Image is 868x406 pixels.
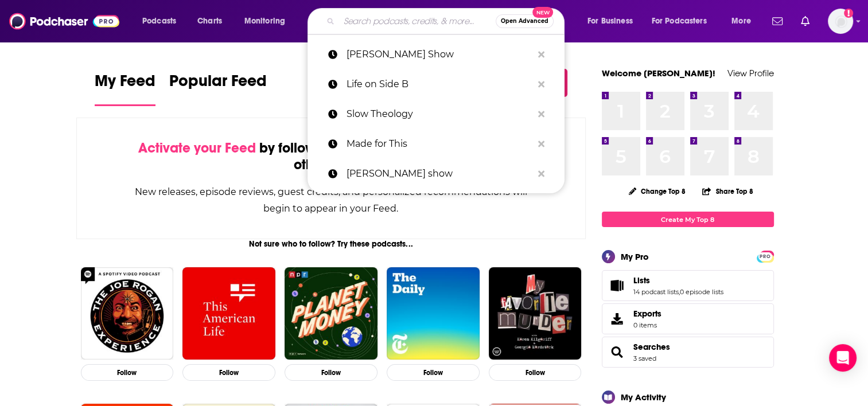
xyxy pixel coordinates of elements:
[134,12,191,30] button: open menu
[9,10,119,32] img: Podchaser - Follow, Share and Rate Podcasts
[142,13,176,29] span: Podcasts
[621,251,649,262] div: My Pro
[633,309,661,319] span: Exports
[829,344,857,372] div: Open Intercom Messenger
[621,392,666,403] div: My Activity
[76,239,586,249] div: Not sure who to follow? Try these podcasts...
[387,364,480,381] button: Follow
[622,184,693,198] button: Change Top 8
[236,12,300,30] button: open menu
[828,9,853,34] span: Logged in as Lydia_Gustafson
[758,252,772,261] span: PRO
[828,9,853,34] button: Show profile menu
[679,288,680,296] span: ,
[190,12,229,30] a: Charts
[501,18,548,24] span: Open Advanced
[602,303,774,334] a: Exports
[844,9,853,18] svg: Add a profile image
[182,364,275,381] button: Follow
[828,9,853,34] img: User Profile
[285,364,377,381] button: Follow
[308,129,565,159] a: Made for This
[308,69,565,99] a: Life on Side B
[496,14,554,28] button: Open AdvancedNew
[796,11,814,31] a: Show notifications dropdown
[644,12,723,30] button: open menu
[606,344,629,360] a: Searches
[768,11,787,31] a: Show notifications dropdown
[731,13,751,29] span: More
[633,288,679,296] a: 14 podcast lists
[633,342,670,352] a: Searches
[602,68,715,79] a: Welcome [PERSON_NAME]!
[347,69,532,99] p: Life on Side B
[606,311,629,327] span: Exports
[633,321,661,329] span: 0 items
[81,267,174,360] img: The Joe Rogan Experience
[308,40,565,69] a: [PERSON_NAME] Show
[347,40,532,69] p: Katy McGrady Show
[138,139,256,157] span: Activate your Feed
[758,252,772,260] a: PRO
[489,267,582,360] img: My Favorite Murder with Karen Kilgariff and Georgia Hardstark
[169,71,267,97] span: Popular Feed
[339,12,496,30] input: Search podcasts, credits, & more...
[95,71,155,97] span: My Feed
[347,99,532,129] p: Slow Theology
[532,7,553,18] span: New
[387,267,480,360] img: The Daily
[606,278,629,294] a: Lists
[587,13,633,29] span: For Business
[244,13,285,29] span: Monitoring
[633,275,650,286] span: Lists
[134,140,528,173] div: by following Podcasts, Creators, Lists, and other Users!
[727,68,774,79] a: View Profile
[602,337,774,368] span: Searches
[347,129,532,159] p: Made for This
[633,354,656,362] a: 3 saved
[134,184,528,217] div: New releases, episode reviews, guest credits, and personalized recommendations will begin to appe...
[169,71,267,106] a: Popular Feed
[81,364,174,381] button: Follow
[95,71,155,106] a: My Feed
[308,99,565,129] a: Slow Theology
[489,364,582,381] button: Follow
[197,13,222,29] span: Charts
[182,267,275,360] img: This American Life
[318,8,575,34] div: Search podcasts, credits, & more...
[602,270,774,301] span: Lists
[579,12,647,30] button: open menu
[652,13,707,29] span: For Podcasters
[347,159,532,189] p: shaun tabatt show
[702,180,753,202] button: Share Top 8
[723,12,765,30] button: open menu
[285,267,377,360] img: Planet Money
[308,159,565,189] a: [PERSON_NAME] show
[680,288,723,296] a: 0 episode lists
[602,212,774,227] a: Create My Top 8
[633,275,723,286] a: Lists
